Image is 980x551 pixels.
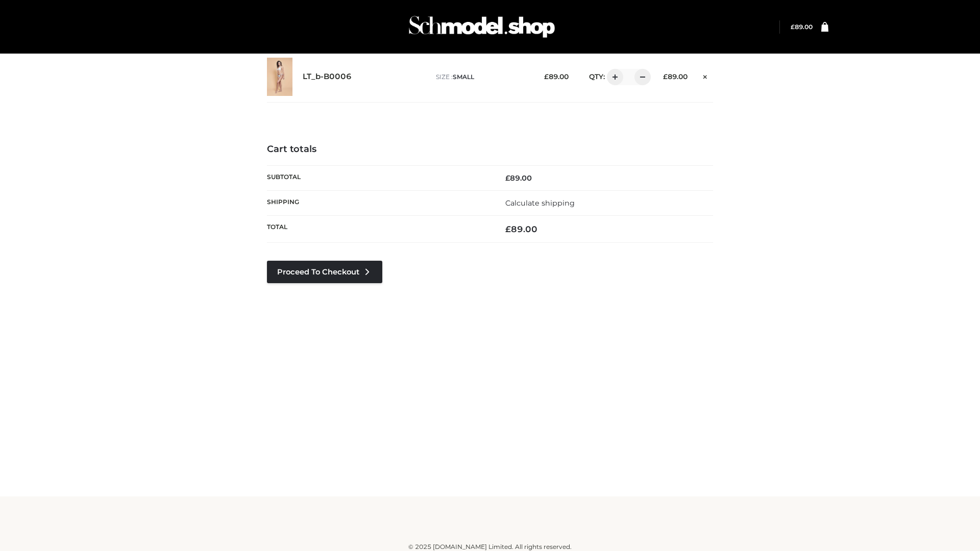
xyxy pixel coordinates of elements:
th: Total [267,216,490,243]
bdi: 89.00 [791,23,813,31]
span: £ [505,173,510,183]
th: Subtotal [267,165,490,190]
span: £ [663,72,668,81]
img: Schmodel Admin 964 [405,7,558,47]
a: Calculate shipping [505,198,575,208]
bdi: 89.00 [544,72,569,81]
bdi: 89.00 [505,173,532,183]
bdi: 89.00 [663,72,688,81]
span: £ [505,224,511,234]
a: Proceed to Checkout [267,261,382,283]
span: £ [791,23,795,31]
p: size : [436,72,528,82]
img: LT_b-B0006 - SMALL [267,58,292,96]
bdi: 89.00 [505,224,537,234]
div: QTY: [579,69,647,85]
h4: Cart totals [267,144,713,155]
span: SMALL [453,73,474,81]
th: Shipping [267,190,490,215]
a: £89.00 [791,23,813,31]
span: £ [544,72,549,81]
a: LT_b-B0006 [303,72,352,82]
a: Remove this item [698,69,713,82]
